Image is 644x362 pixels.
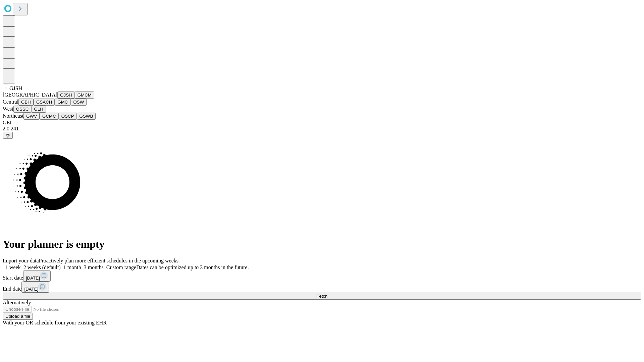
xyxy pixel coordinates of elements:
[39,258,180,263] span: Proactively plan more efficient schedules in the upcoming weeks.
[5,264,21,270] span: 1 week
[84,264,104,270] span: 3 months
[59,113,77,120] button: OSCP
[3,300,31,305] span: Alternatively
[3,320,107,325] span: With your OR schedule from your existing EHR
[31,106,46,113] button: GLH
[136,264,249,270] span: Dates can be optimized up to 3 months in the future.
[3,113,23,119] span: Northeast
[71,99,87,106] button: OSW
[75,92,94,99] button: GMCM
[3,238,641,250] h1: Your planner is empty
[3,120,641,126] div: GEI
[3,293,641,300] button: Fetch
[13,106,32,113] button: OSSC
[9,85,22,91] span: GJSH
[77,113,96,120] button: GSWB
[5,133,10,138] span: @
[26,276,40,281] span: [DATE]
[3,132,13,139] button: @
[21,282,49,293] button: [DATE]
[55,99,70,106] button: GMC
[3,258,39,263] span: Import your data
[57,92,75,99] button: GJSH
[23,270,51,282] button: [DATE]
[34,99,55,106] button: GSACH
[40,113,59,120] button: GCMC
[3,99,18,105] span: Central
[3,313,33,320] button: Upload a file
[63,264,81,270] span: 1 month
[3,126,641,132] div: 2.0.241
[18,99,34,106] button: GBH
[3,92,57,98] span: [GEOGRAPHIC_DATA]
[3,282,641,293] div: End date
[23,113,40,120] button: GWV
[24,287,38,292] span: [DATE]
[3,106,13,112] span: West
[106,264,136,270] span: Custom range
[23,264,61,270] span: 2 weeks (default)
[316,294,327,299] span: Fetch
[3,270,641,282] div: Start date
